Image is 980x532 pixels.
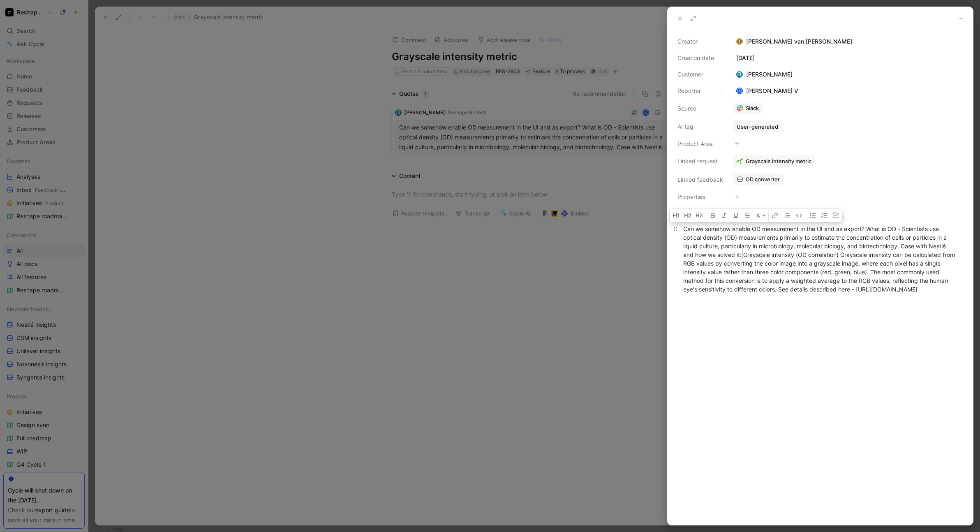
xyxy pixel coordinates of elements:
[737,88,742,94] div: K
[733,173,784,185] a: OD converter
[733,86,802,96] div: [PERSON_NAME] V
[683,224,957,294] div: Can we somehow enable OD measurement in the UI and as export? What is OD - Scientists use optical...
[746,176,780,183] span: OD converter
[677,192,723,202] div: Properties
[677,86,723,96] div: Reporter
[677,139,723,149] div: Product Area
[736,71,743,78] img: logo
[746,157,811,165] span: Grayscale intensity metric
[737,158,743,164] img: 🌱
[733,102,763,114] a: Slack
[677,53,723,63] div: Creation date
[677,104,723,113] div: Source
[737,39,742,44] img: avatar
[677,175,723,185] div: Linked feedback
[733,37,963,46] div: [PERSON_NAME] van [PERSON_NAME]
[733,155,815,167] button: 🌱Grayscale intensity metric
[677,37,723,46] div: Creator
[754,209,768,222] button: A
[677,69,723,79] div: Customer
[677,156,723,166] div: Linked request
[733,69,796,79] div: [PERSON_NAME]
[733,53,963,63] div: [DATE]
[737,123,778,130] div: User-generated
[677,122,723,132] div: AI tag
